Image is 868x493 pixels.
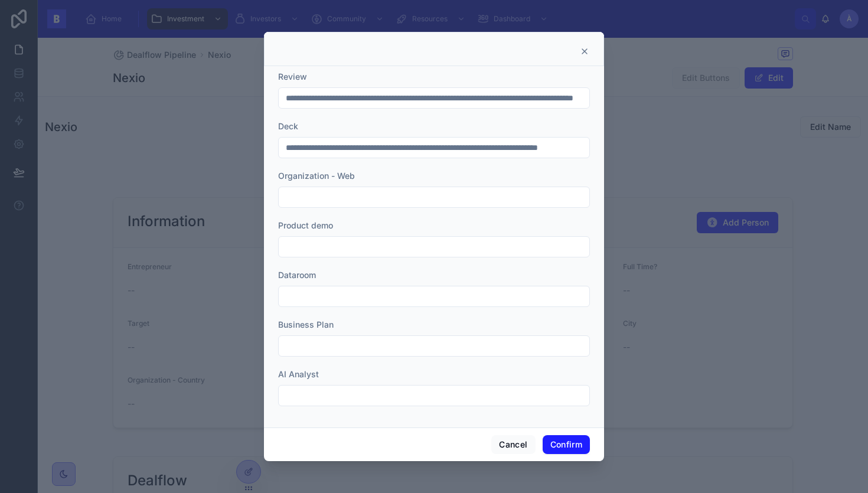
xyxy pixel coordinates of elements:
span: Business Plan [278,319,334,329]
span: Deck [278,121,298,131]
span: Dataroom [278,270,316,280]
span: Review [278,71,307,81]
span: AI Analyst [278,369,319,379]
button: Confirm [543,435,590,454]
button: Cancel [491,435,535,454]
span: Organization - Web [278,171,355,181]
span: Product demo [278,220,333,230]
